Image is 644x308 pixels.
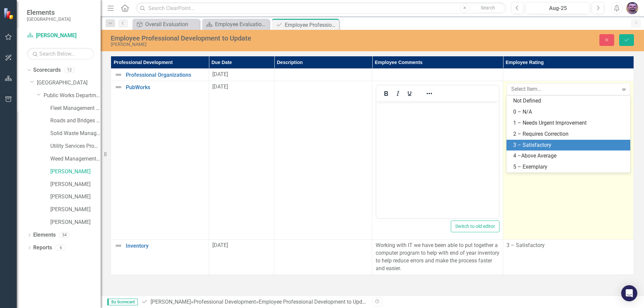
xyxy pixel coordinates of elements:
input: Search Below... [27,48,94,60]
span: By Scorecard [107,299,138,305]
span: 3 – Satisfactory [506,242,545,248]
img: Not Defined [114,83,122,91]
a: Elements [33,231,56,239]
a: Public Works Department [44,92,101,100]
button: Aug-25 [526,2,590,14]
a: Scorecards [33,66,61,74]
img: Curtis Lupton [626,2,638,14]
div: 1 – Needs Urgent Improvement [513,119,626,127]
button: Italic [392,89,404,98]
span: [DATE] [212,242,228,248]
a: Utility Services Program [50,142,101,150]
img: Not Defined [114,71,122,79]
div: 5 – Exemplary [513,163,626,171]
a: Weed Management Program [50,155,101,163]
div: » » [141,298,367,306]
div: 6 [55,245,66,251]
div: 12 [64,67,75,73]
div: Not Defined [513,97,626,105]
small: [GEOGRAPHIC_DATA] [27,16,71,22]
a: Professional Organizations [126,72,205,78]
div: Employee Professional Development to Update [259,299,370,305]
div: 0 – N/A [513,108,626,116]
img: Not Defined [114,242,122,250]
a: [PERSON_NAME] [50,219,101,226]
div: 4 –Above Average [513,152,626,160]
a: [PERSON_NAME] [50,168,101,176]
a: [PERSON_NAME] [50,181,101,188]
a: Inventory [126,243,205,249]
p: Working with IT we have been able to put together a computer program to help with end of year inv... [376,242,499,272]
div: [PERSON_NAME] [111,42,404,47]
a: [PERSON_NAME] [50,193,101,201]
input: Search ClearPoint... [136,2,506,14]
a: PubWorks [126,84,205,90]
div: Aug-25 [528,4,588,12]
a: Professional Development [194,299,256,305]
a: Solid Waste Management Program [50,130,101,137]
iframe: Rich Text Area [376,101,499,218]
a: Roads and Bridges Program [50,117,101,125]
a: [PERSON_NAME] [27,32,94,40]
button: Search [471,3,504,13]
button: Bold [380,89,392,98]
img: ClearPoint Strategy [3,8,15,19]
span: Search [481,5,495,10]
div: 3 – Satisfactory [513,141,626,149]
a: [PERSON_NAME] [151,299,191,305]
a: Overall Evaluation [134,20,198,28]
a: [PERSON_NAME] [50,206,101,213]
span: [DATE] [212,71,228,77]
div: Employee Professional Development to Update [111,35,404,42]
a: Fleet Management Program [50,105,101,112]
button: Reveal or hide additional toolbar items [424,89,435,98]
div: Employee Professional Development to Update [285,21,337,29]
a: [GEOGRAPHIC_DATA] [37,79,101,87]
span: Elements [27,8,71,16]
div: Employee Evaluation Navigation [215,20,268,28]
button: Underline [404,89,415,98]
a: Employee Evaluation Navigation [204,20,268,28]
div: 2 – Requires Correction [513,130,626,138]
button: Switch to old editor [451,221,499,232]
div: Overall Evaluation [145,20,198,28]
div: Open Intercom Messenger [621,285,637,301]
a: Reports [33,244,52,252]
div: 34 [59,232,70,238]
span: [DATE] [212,83,228,90]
